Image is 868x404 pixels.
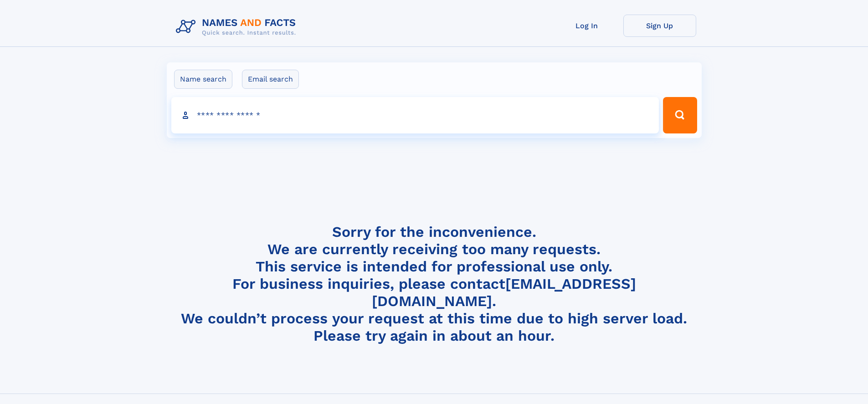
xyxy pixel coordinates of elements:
[663,97,697,133] button: Search Button
[550,15,623,37] a: Log In
[172,15,303,39] img: Logo Names and Facts
[242,70,299,89] label: Email search
[172,223,696,345] h4: Sorry for the inconvenience. We are currently receiving too many requests. This service is intend...
[171,97,659,133] input: search input
[174,70,232,89] label: Name search
[372,275,636,310] a: [EMAIL_ADDRESS][DOMAIN_NAME]
[623,15,696,37] a: Sign Up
